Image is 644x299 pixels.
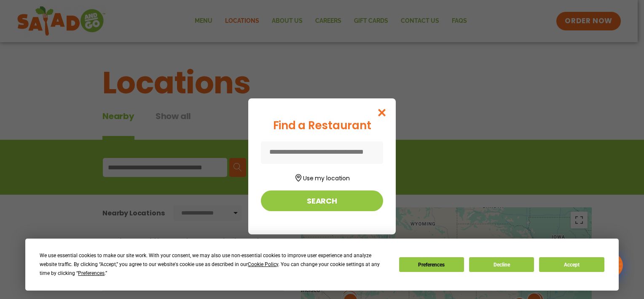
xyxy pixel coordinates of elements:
div: Cookie Consent Prompt [25,239,619,291]
div: We use essential cookies to make our site work. With your consent, we may also use non-essential ... [40,251,389,278]
button: Search [261,190,383,211]
div: Find a Restaurant [261,117,383,134]
button: Accept [539,257,604,272]
span: Preferences [78,270,105,276]
button: Use my location [261,171,383,183]
button: Decline [469,257,534,272]
button: Close modal [368,98,396,127]
button: Preferences [399,257,464,272]
span: Cookie Policy [248,261,278,267]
